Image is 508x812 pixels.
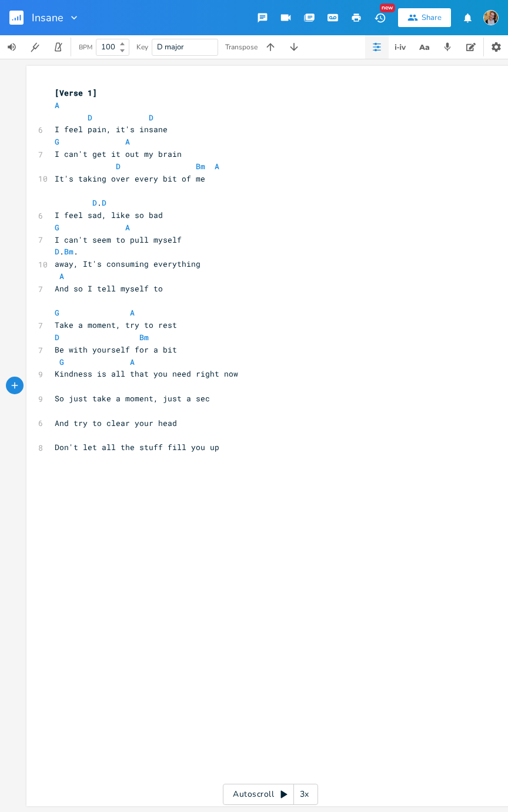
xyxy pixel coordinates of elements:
[64,246,73,257] span: Bm
[483,10,499,25] img: Kirsty Knell
[136,43,148,51] div: Key
[59,357,64,367] span: G
[225,43,258,51] div: Transpose
[55,332,59,343] span: D
[398,8,451,27] button: Share
[55,197,106,208] span: .
[55,368,238,379] span: Kindness is all that you need right now
[55,210,163,220] span: I feel sad, like so bad
[130,307,135,318] span: A
[55,88,97,98] span: [Verse 1]
[380,4,395,12] div: New
[196,161,205,172] span: Bm
[55,393,210,404] span: So just take a moment, just a sec
[55,173,205,184] span: It's taking over every bit of me
[102,197,106,208] span: D
[55,283,163,294] span: And so I tell myself to
[55,124,168,135] span: I feel pain, it's insane
[55,307,59,318] span: G
[149,112,153,123] span: D
[130,357,135,367] span: A
[55,418,177,428] span: And try to clear your head
[55,344,177,355] span: Be with yourself for a bit
[125,222,130,233] span: A
[55,222,59,233] span: G
[55,259,200,269] span: away, It's consuming everything
[55,442,219,452] span: Don't let all the stuff fill you up
[215,161,219,172] span: A
[139,332,149,343] span: Bm
[223,784,318,805] div: Autoscroll
[368,7,392,28] button: New
[55,100,59,110] span: A
[92,197,97,208] span: D
[55,246,78,257] span: . .
[79,44,92,51] div: BPM
[422,12,442,23] div: Share
[55,234,182,245] span: I can't seem to pull myself
[157,42,184,52] span: D major
[32,12,63,23] span: Insane
[55,246,59,257] span: D
[55,149,182,159] span: I can't get it out my brain
[55,136,59,147] span: G
[88,112,92,123] span: D
[116,161,121,172] span: D
[125,136,130,147] span: A
[55,320,177,330] span: Take a moment, try to rest
[59,271,64,281] span: A
[294,784,315,805] div: 3x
